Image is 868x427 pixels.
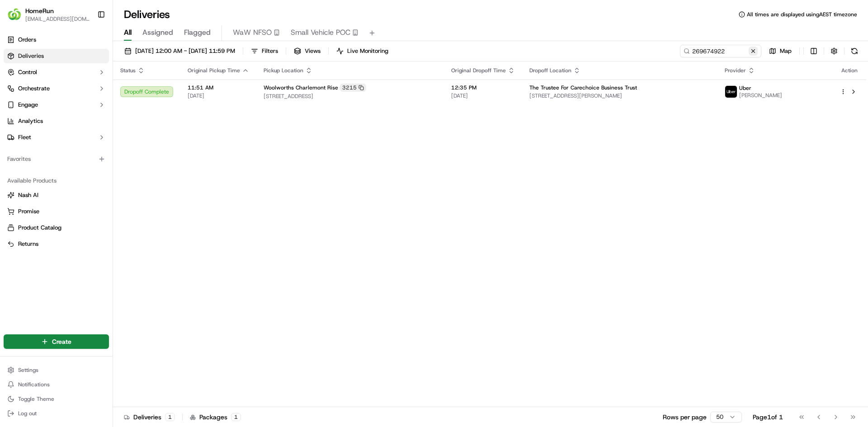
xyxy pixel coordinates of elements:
button: Engage [4,98,109,112]
span: All [124,27,132,38]
button: [DATE] 12:00 AM - [DATE] 11:59 PM [120,45,239,57]
span: Live Monitoring [347,47,388,55]
button: Views [290,45,325,57]
div: 1 [165,413,175,421]
button: Product Catalog [4,221,109,235]
p: Welcome 👋 [9,36,165,51]
a: 💻API Documentation [73,127,149,144]
span: [STREET_ADDRESS] [264,93,437,100]
span: Filters [262,47,278,55]
span: Views [305,47,321,55]
span: [STREET_ADDRESS][PERSON_NAME] [529,92,710,99]
div: Packages [190,413,241,422]
span: Dropoff Location [529,67,571,74]
a: Returns [7,240,105,248]
span: Engage [18,101,38,109]
div: Page 1 of 1 [753,413,783,422]
span: [DATE] [188,92,249,99]
span: Fleet [18,133,31,141]
span: Deliveries [18,52,44,60]
span: Returns [18,240,38,248]
a: Powered byPylon [64,153,109,160]
img: HomeRun [7,7,22,22]
span: Assigned [142,27,173,38]
button: Control [4,65,109,80]
img: Nash [9,9,27,27]
button: Nash AI [4,188,109,202]
button: Refresh [848,45,861,57]
span: Pylon [90,153,109,160]
span: Analytics [18,117,43,125]
img: 1736555255976-a54dd68f-1ca7-489b-9aae-adbdc363a1c4 [9,86,25,103]
div: Action [840,67,859,74]
span: Status [120,67,136,74]
button: Returns [4,237,109,251]
button: HomeRunHomeRun[EMAIL_ADDRESS][DOMAIN_NAME] [4,4,94,25]
h1: Deliveries [124,7,170,22]
span: Product Catalog [18,224,61,232]
div: Favorites [4,152,109,166]
span: 11:51 AM [188,84,249,91]
span: Settings [18,366,38,374]
span: Log out [18,410,37,417]
span: Small Vehicle POC [291,27,350,38]
span: Orchestrate [18,84,50,93]
button: Filters [247,45,282,57]
a: Product Catalog [7,224,105,232]
span: Provider [725,67,746,74]
div: 3215 [340,84,366,92]
span: Orders [18,36,36,44]
span: Woolworths Charlemont Rise [264,84,338,91]
span: Promise [18,207,39,216]
button: Create [4,334,109,349]
button: Start new chat [154,89,165,100]
span: WaW NFSO [233,27,272,38]
span: [DATE] 12:00 AM - [DATE] 11:59 PM [135,47,235,55]
a: 📗Knowledge Base [5,127,73,144]
div: Deliveries [124,413,175,422]
span: Toggle Theme [18,395,54,403]
div: 1 [231,413,241,421]
button: Notifications [4,378,109,391]
button: Map [765,45,796,57]
span: 12:35 PM [451,84,515,91]
img: uber-new-logo.jpeg [725,86,737,98]
a: Analytics [4,114,109,128]
a: Deliveries [4,49,109,63]
span: Original Dropoff Time [451,67,506,74]
span: Knowledge Base [18,131,69,140]
button: Settings [4,364,109,376]
div: We're available if you need us! [31,95,114,103]
div: Available Products [4,174,109,188]
span: Create [52,337,71,346]
span: Uber [739,84,751,92]
span: [DATE] [451,92,515,99]
span: Map [780,47,792,55]
span: The Trustee For Carechoice Business Trust [529,84,637,91]
span: Pickup Location [264,67,303,74]
button: Live Monitoring [332,45,392,57]
span: Notifications [18,381,50,388]
input: Type to search [680,45,761,57]
span: [PERSON_NAME] [739,92,782,99]
div: Start new chat [31,86,148,95]
a: Promise [7,207,105,216]
input: Got a question? Start typing here... [24,58,163,68]
div: 📗 [9,132,16,139]
span: Control [18,68,37,76]
span: Flagged [184,27,211,38]
button: Promise [4,204,109,219]
button: Log out [4,407,109,420]
button: HomeRun [25,6,54,15]
span: Original Pickup Time [188,67,240,74]
span: All times are displayed using AEST timezone [747,11,857,18]
p: Rows per page [663,413,707,422]
span: API Documentation [85,131,145,140]
button: Toggle Theme [4,393,109,405]
button: Fleet [4,130,109,145]
div: 💻 [76,132,84,139]
button: [EMAIL_ADDRESS][DOMAIN_NAME] [25,15,90,23]
button: Orchestrate [4,81,109,96]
